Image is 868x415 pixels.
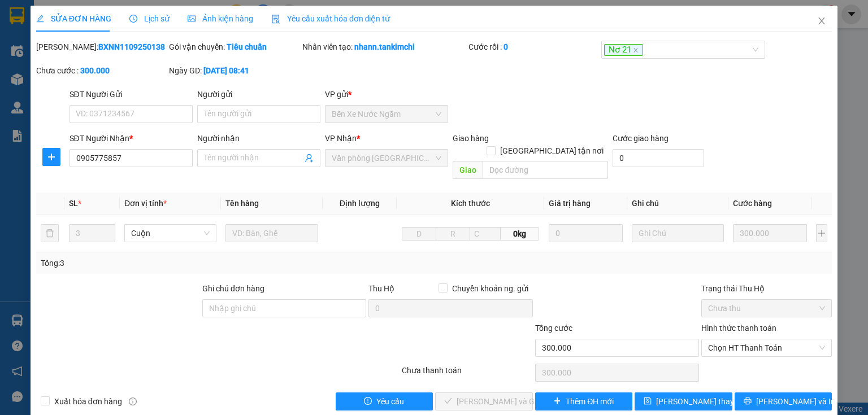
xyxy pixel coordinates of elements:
span: Văn phòng Đà Nẵng [332,150,441,167]
span: exclamation-circle [364,397,372,406]
span: [PERSON_NAME] thay đổi [656,395,747,408]
span: SỬA ĐƠN HÀNG [36,14,111,23]
input: 0 [733,224,807,242]
label: Hình thức thanh toán [701,324,776,333]
b: BXNN1109250138 [98,42,165,51]
label: Ghi chú đơn hàng [202,284,264,293]
span: plus [553,397,561,406]
b: 0 [504,42,508,51]
div: Người nhận [197,132,320,145]
b: nhann.tankimchi [354,42,415,51]
span: Thêm ĐH mới [566,395,614,408]
span: Xuất hóa đơn hàng [50,395,127,408]
span: Giao hàng [453,134,489,143]
img: icon [271,15,280,24]
button: plusThêm ĐH mới [535,392,633,410]
div: SĐT Người Gửi [70,88,193,101]
input: C [470,227,501,241]
span: close [817,16,826,25]
span: plus [43,152,60,161]
span: Định lượng [340,199,380,208]
span: Lịch sử [129,14,170,23]
span: 0kg [501,227,539,241]
button: printer[PERSON_NAME] và In [735,392,832,410]
span: Giá trị hàng [549,199,591,208]
b: [DATE] 08:41 [203,66,249,75]
input: VD: Bàn, Ghế [225,224,318,242]
span: [GEOGRAPHIC_DATA] tận nơi [496,145,608,157]
div: Cước rồi : [468,41,599,53]
span: Bến Xe Nước Ngầm [332,106,441,123]
input: 0 [549,224,623,242]
button: Close [806,6,837,37]
span: edit [36,15,44,23]
span: Yêu cầu [376,395,404,408]
span: save [644,397,652,406]
span: picture [188,15,196,23]
span: Chọn HT Thanh Toán [708,339,825,356]
span: VP Nhận [325,134,357,143]
span: Tổng cước [535,324,572,333]
span: Nơ 21 [604,44,643,56]
label: Cước giao hàng [613,134,669,143]
span: Thu Hộ [368,284,394,293]
span: info-circle [129,397,137,405]
div: Ngày GD: [169,64,300,77]
div: VP gửi [325,88,448,101]
div: Gói vận chuyển: [169,41,300,53]
div: [PERSON_NAME]: [36,41,167,53]
button: plus [42,148,60,166]
span: Tên hàng [225,199,259,208]
span: printer [744,397,752,406]
div: Trạng thái Thu Hộ [701,282,832,295]
input: Ghi chú đơn hàng [202,299,366,317]
span: clock-circle [129,15,137,23]
button: exclamation-circleYêu cầu [336,392,433,410]
input: Ghi Chú [632,224,724,242]
span: Kích thước [451,199,490,208]
th: Ghi chú [627,193,729,215]
button: save[PERSON_NAME] thay đổi [635,392,732,410]
span: Ảnh kiện hàng [188,14,253,23]
span: Cước hàng [733,199,772,208]
span: SL [69,199,78,208]
input: Dọc đường [483,161,608,179]
span: Chưa thu [708,300,825,317]
span: [PERSON_NAME] và In [756,395,835,408]
span: Đơn vị tính [124,199,167,208]
span: close [633,47,639,53]
button: check[PERSON_NAME] và Giao hàng [435,392,533,410]
input: R [436,227,470,241]
button: plus [816,224,827,242]
div: Nhân viên tạo: [302,41,466,53]
span: Cuộn [131,225,210,242]
div: Chưa cước : [36,64,167,77]
div: Chưa thanh toán [401,364,533,384]
div: Người gửi [197,88,320,101]
b: 300.000 [80,66,110,75]
span: Yêu cầu xuất hóa đơn điện tử [271,14,390,23]
input: D [402,227,436,241]
div: SĐT Người Nhận [70,132,193,145]
button: delete [41,224,59,242]
span: Chuyển khoản ng. gửi [448,282,533,295]
b: Tiêu chuẩn [227,42,267,51]
input: Cước giao hàng [613,149,704,167]
span: user-add [305,154,314,163]
div: Tổng: 3 [41,257,336,269]
span: Giao [453,161,483,179]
